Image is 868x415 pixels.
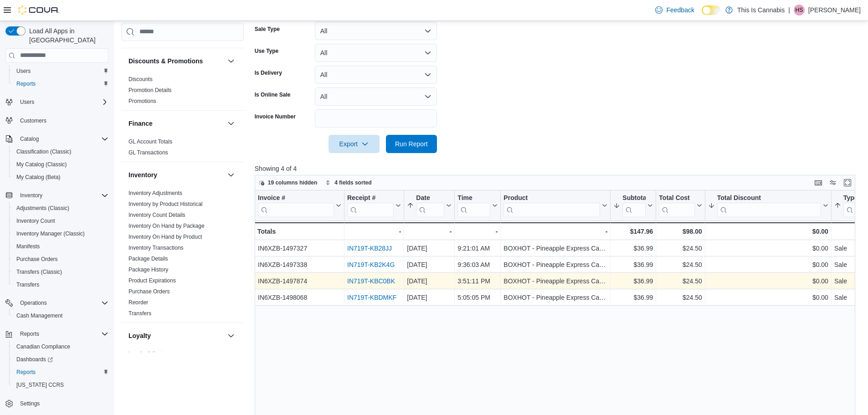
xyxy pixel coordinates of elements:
[457,194,490,217] div: Time
[416,194,444,202] div: Date
[2,133,112,145] button: Catalog
[16,328,108,339] span: Reports
[407,226,452,237] div: -
[258,292,341,303] div: IN6XZB-1498068
[258,259,341,270] div: IN6XZB-1497338
[9,215,112,227] button: Inventory Count
[258,194,334,202] div: Invoice #
[128,212,185,218] a: Inventory Count Details
[9,353,112,366] a: Dashboards
[128,149,168,156] a: GL Transactions
[13,266,66,277] a: Transfers (Classic)
[347,294,396,301] a: IN719T-KBDMKF
[13,379,108,390] span: Washington CCRS
[503,259,607,270] div: BOXHOT - Pineapple Express Cartridge - 1.2g
[347,194,394,202] div: Receipt #
[16,256,58,263] span: Purchase Orders
[9,266,112,278] button: Transfers (Classic)
[407,276,452,287] div: [DATE]
[13,159,108,170] span: My Catalog (Classic)
[347,261,395,268] a: IN719T-KB2K4G
[13,310,108,321] span: Cash Management
[13,241,43,252] a: Manifests
[407,243,452,254] div: [DATE]
[717,194,821,202] div: Total Discount
[128,190,182,197] span: Inventory Adjustments
[20,330,39,338] span: Reports
[128,190,182,196] a: Inventory Adjustments
[13,379,67,390] a: [US_STATE] CCRS
[268,179,318,186] span: 19 columns hidden
[503,243,607,254] div: BOXHOT - Pineapple Express Cartridge - 1.2g
[842,177,853,188] button: Enter fullscreen
[128,149,168,156] span: GL Transactions
[16,230,85,237] span: Inventory Manager (Classic)
[13,310,66,321] a: Cash Management
[258,194,334,217] div: Invoice #
[708,226,828,237] div: $0.00
[457,194,498,217] button: Time
[788,5,790,15] p: |
[659,194,694,202] div: Total Cost
[416,194,444,217] div: Date
[121,188,244,323] div: Inventory
[128,201,203,207] a: Inventory by Product Historical
[128,244,184,251] span: Inventory Transactions
[128,277,176,284] span: Product Expirations
[9,145,112,158] button: Classification (Classic)
[9,309,112,322] button: Cash Management
[128,222,205,230] span: Inventory On Hand by Package
[16,243,40,250] span: Manifests
[16,217,55,225] span: Inventory Count
[16,190,46,201] button: Inventory
[347,245,392,252] a: IN719T-KB28JJ
[128,310,151,317] a: Transfers
[796,5,803,15] span: HS
[13,241,108,252] span: Manifests
[16,381,64,389] span: [US_STATE] CCRS
[813,177,824,188] button: Keyboard shortcuts
[16,343,70,350] span: Canadian Compliance
[20,192,42,199] span: Inventory
[659,276,702,287] div: $24.50
[334,135,374,153] span: Export
[16,205,69,212] span: Adjustments (Classic)
[13,367,108,378] span: Reports
[226,169,236,180] button: Inventory
[16,297,51,308] button: Operations
[128,170,224,179] button: Inventory
[457,276,498,287] div: 3:51:11 PM
[128,299,148,306] a: Reorder
[659,226,702,237] div: $98.00
[16,97,38,108] button: Users
[9,253,112,266] button: Purchase Orders
[395,139,428,149] span: Run Report
[255,177,321,188] button: 19 columns hidden
[128,299,148,306] span: Reorder
[128,266,168,273] a: Package History
[128,119,224,128] button: Finance
[226,330,236,341] button: Loyalty
[613,276,653,287] div: $36.99
[13,367,39,378] a: Reports
[128,119,153,128] h3: Finance
[16,133,108,144] span: Catalog
[16,398,43,409] a: Settings
[128,256,168,262] a: Package Details
[13,354,108,365] span: Dashboards
[666,5,694,15] span: Feedback
[128,56,203,66] h3: Discounts & Promotions
[128,255,168,262] span: Package Details
[13,341,108,352] span: Canadian Compliance
[257,226,341,237] div: Totals
[407,292,452,303] div: [DATE]
[322,177,375,188] button: 4 fields sorted
[613,292,653,303] div: $36.99
[258,243,341,254] div: IN6XZB-1497327
[128,200,203,208] span: Inventory by Product Historical
[128,87,172,93] a: Promotion Details
[20,117,46,124] span: Customers
[503,292,607,303] div: BOXHOT - Pineapple Express Cartridge - 1.2g
[128,170,157,179] h3: Inventory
